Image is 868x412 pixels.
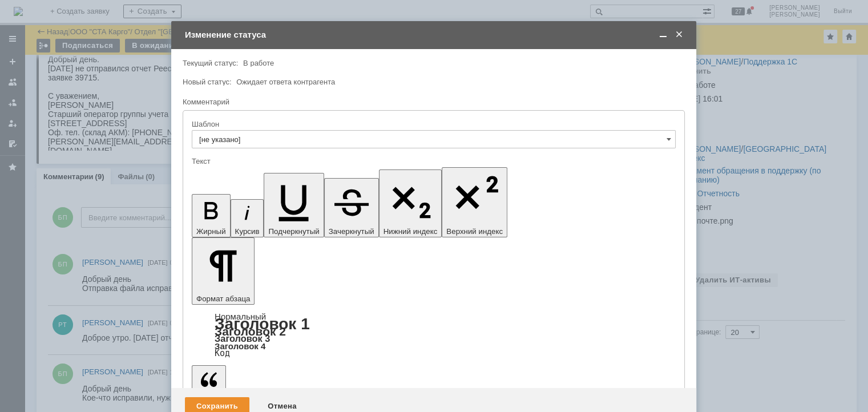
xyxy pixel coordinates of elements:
div: Формат абзаца [192,313,676,357]
button: Подчеркнутый [264,173,324,237]
a: Заголовок 1 [215,315,310,333]
a: Заголовок 3 [215,333,270,344]
a: Заголовок 2 [215,325,286,338]
label: Новый статус: [183,78,232,86]
button: Формат абзаца [192,237,255,305]
span: Подчеркнутый [268,227,319,236]
button: Жирный [192,194,231,237]
div: Шаблон [192,120,673,128]
span: Зачеркнутый [329,227,374,236]
span: В работе [243,59,274,67]
button: Курсив [231,199,264,237]
a: Заголовок 4 [215,341,265,351]
span: Верхний индекс [446,227,503,236]
button: Нижний индекс [379,169,442,237]
div: Текст [192,157,673,165]
span: Закрыть [673,30,685,40]
a: Код [215,348,230,358]
span: Курсив [235,227,260,236]
span: Ожидает ответа контрагента [236,78,335,86]
div: Комментарий [183,97,683,108]
div: Изменение статуса [185,30,685,40]
a: Нормальный [215,312,266,321]
span: Свернуть (Ctrl + M) [657,30,669,40]
span: Нижний индекс [383,227,438,236]
button: Зачеркнутый [324,178,379,237]
label: Текущий статус: [183,59,238,67]
span: Формат абзаца [196,294,250,303]
button: Цитата [192,365,226,404]
span: Жирный [196,227,226,236]
button: Верхний индекс [442,167,507,237]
